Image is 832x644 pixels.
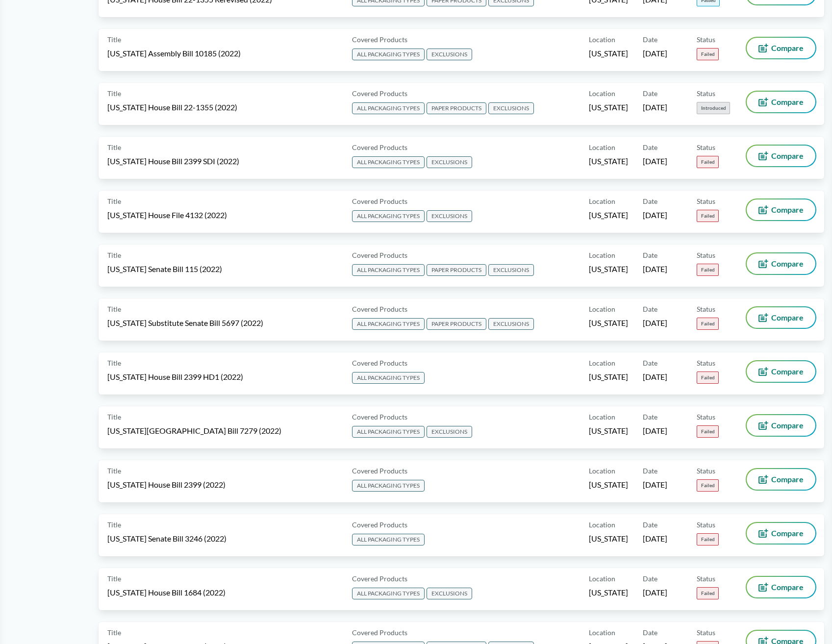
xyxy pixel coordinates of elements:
span: Failed [697,479,719,492]
span: ALL PACKAGING TYPES [352,534,425,545]
span: [DATE] [643,318,667,328]
button: Compare [747,199,815,220]
span: Status [697,358,715,368]
span: Compare [771,98,804,106]
span: Covered Products [352,304,407,314]
span: Covered Products [352,412,407,422]
button: Compare [747,577,815,597]
span: EXCLUSIONS [427,156,472,168]
span: Status [697,250,715,260]
span: [DATE] [643,264,667,274]
span: ALL PACKAGING TYPES [352,480,425,492]
span: PAPER PRODUCTS [427,318,486,330]
span: [US_STATE] Senate Bill 115 (2022) [107,264,222,274]
span: [US_STATE] House Bill 22-1355 (2022) [107,102,237,113]
span: [US_STATE] Senate Bill 3246 (2022) [107,533,227,544]
span: ALL PACKAGING TYPES [352,210,425,222]
span: Status [697,304,715,314]
span: Location [589,142,615,152]
button: Compare [747,361,815,382]
span: Failed [697,533,719,545]
span: EXCLUSIONS [488,102,534,114]
span: Covered Products [352,520,407,530]
span: EXCLUSIONS [488,318,534,330]
span: [US_STATE] [589,533,628,544]
span: Title [107,250,121,260]
span: Location [589,412,615,422]
span: [US_STATE] House Bill 1684 (2022) [107,587,226,598]
button: Compare [747,146,815,166]
button: Compare [747,92,815,112]
span: Failed [697,156,719,168]
span: Covered Products [352,250,407,260]
span: [DATE] [643,587,667,598]
span: Location [589,34,615,45]
span: Failed [697,425,719,438]
span: EXCLUSIONS [488,264,534,276]
span: Covered Products [352,627,407,638]
span: [US_STATE] [589,210,628,221]
span: Status [697,412,715,422]
span: Title [107,88,121,99]
span: ALL PACKAGING TYPES [352,156,425,168]
span: EXCLUSIONS [427,588,472,599]
span: [DATE] [643,48,667,59]
span: Title [107,142,121,152]
span: Status [697,627,715,638]
span: Title [107,573,121,584]
button: Compare [747,307,815,328]
span: Date [643,358,657,368]
span: Compare [771,314,804,322]
button: Compare [747,38,815,58]
span: Location [589,573,615,584]
span: Compare [771,583,804,591]
span: Date [643,627,657,638]
span: Compare [771,421,804,429]
span: Failed [697,210,719,222]
span: Status [697,142,715,152]
span: [US_STATE] House Bill 2399 SDI (2022) [107,156,239,167]
span: [DATE] [643,533,667,544]
span: Date [643,250,657,260]
span: Location [589,304,615,314]
span: Covered Products [352,573,407,584]
span: Title [107,627,121,638]
span: Location [589,358,615,368]
span: [US_STATE] [589,425,628,436]
span: Date [643,573,657,584]
span: Date [643,304,657,314]
span: Location [589,520,615,530]
span: Title [107,34,121,45]
span: Failed [697,372,719,384]
span: Compare [771,368,804,375]
span: Location [589,466,615,476]
span: [DATE] [643,479,667,490]
span: ALL PACKAGING TYPES [352,426,425,438]
span: Status [697,520,715,530]
span: Title [107,520,121,530]
span: Title [107,466,121,476]
span: Failed [697,587,719,599]
span: Covered Products [352,358,407,368]
span: [DATE] [643,156,667,167]
span: Covered Products [352,466,407,476]
span: PAPER PRODUCTS [427,102,486,114]
span: [US_STATE] [589,372,628,382]
span: Date [643,196,657,206]
span: ALL PACKAGING TYPES [352,372,425,384]
span: Date [643,142,657,152]
span: Covered Products [352,34,407,45]
span: Covered Products [352,196,407,206]
span: EXCLUSIONS [427,49,472,60]
span: Location [589,88,615,99]
span: ALL PACKAGING TYPES [352,588,425,599]
span: ALL PACKAGING TYPES [352,49,425,60]
span: EXCLUSIONS [427,210,472,222]
span: [US_STATE] [589,48,628,59]
span: Failed [697,264,719,276]
span: Title [107,196,121,206]
span: ALL PACKAGING TYPES [352,102,425,114]
span: Date [643,466,657,476]
span: Covered Products [352,88,407,99]
span: [US_STATE] [589,156,628,167]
